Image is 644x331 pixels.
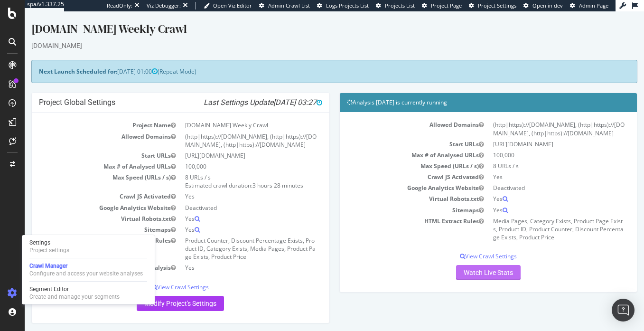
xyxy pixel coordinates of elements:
[156,139,297,150] td: [URL][DOMAIN_NAME]
[385,2,415,9] span: Projects List
[156,180,297,190] td: Yes
[322,171,464,182] td: Google Analytics Website
[464,171,605,182] td: Deactivated
[464,108,605,127] td: (http|https)://[DOMAIN_NAME], (http|https)://[DOMAIN_NAME], (http|https)://[DOMAIN_NAME]
[14,108,156,119] td: Project Name
[570,2,608,9] a: Admin Page
[249,86,298,95] span: [DATE] 03:27
[322,149,464,160] td: Max Speed (URLs / s)
[179,86,298,96] i: Last Settings Update
[431,254,496,269] a: Watch Live Stats
[204,2,252,9] a: Open Viz Editor
[317,2,369,9] a: Logs Projects List
[26,238,151,255] a: SettingsProject settings
[156,224,297,251] td: Product Counter, Discount Percentage Exists, Product ID, Category Exists, Media Pages, Product Pa...
[322,138,464,149] td: Max # of Analysed URLs
[7,9,613,29] div: [DOMAIN_NAME] Weekly Crawl
[14,150,156,161] td: Max # of Analysed URLs
[156,191,297,202] td: Deactivated
[469,2,516,9] a: Project Settings
[14,56,93,64] strong: Next Launch Scheduled for:
[156,202,297,213] td: Yes
[322,127,464,138] td: Start URLs
[107,2,132,9] div: ReadOnly:
[268,2,310,9] span: Admin Crawl List
[14,191,156,202] td: Google Analytics Website
[376,2,415,9] a: Projects List
[156,150,297,161] td: 100,000
[612,299,635,322] div: Open Intercom Messenger
[93,56,133,64] span: [DATE] 01:00
[464,138,605,149] td: 100,000
[464,127,605,138] td: [URL][DOMAIN_NAME]
[29,270,143,277] div: Configure and access your website analyses
[26,261,151,278] a: Crawl ManagerConfigure and access your website analyses
[579,2,608,9] span: Admin Page
[14,180,156,190] td: Crawl JS Activated
[156,120,297,139] td: (http|https)://[DOMAIN_NAME], (http|https)://[DOMAIN_NAME], (http|https)://[DOMAIN_NAME]
[29,262,143,270] div: Crawl Manager
[29,246,69,254] div: Project settings
[422,2,462,9] a: Project Page
[322,182,464,193] td: Virtual Robots.txt
[322,241,606,249] p: View Crawl Settings
[7,29,613,39] div: [DOMAIN_NAME]
[322,86,606,96] h4: Analysis [DATE] is currently running
[29,293,120,301] div: Create and manage your segments
[326,2,369,9] span: Logs Projects List
[322,160,464,171] td: Crawl JS Activated
[228,170,279,178] span: 3 hours 28 minutes
[7,48,613,72] div: (Repeat Mode)
[14,86,298,96] h4: Project Global Settings
[14,272,298,280] p: View Crawl Settings
[532,2,563,9] span: Open in dev
[464,149,605,160] td: 8 URLs / s
[523,2,563,9] a: Open in dev
[431,2,462,9] span: Project Page
[464,182,605,193] td: Yes
[29,239,69,246] div: Settings
[322,204,464,231] td: HTML Extract Rules
[464,160,605,171] td: Yes
[322,193,464,204] td: Sitemaps
[464,204,605,231] td: Media Pages, Category Exists, Product Page Exists, Product ID, Product Counter, Discount Percenta...
[29,285,120,293] div: Segment Editor
[156,161,297,180] td: 8 URLs / s Estimated crawl duration:
[14,120,156,139] td: Allowed Domains
[156,108,297,119] td: [DOMAIN_NAME] Weekly Crawl
[112,284,199,300] a: Modify Project's Settings
[156,251,297,262] td: Yes
[156,213,297,224] td: Yes
[14,139,156,150] td: Start URLs
[213,2,252,9] span: Open Viz Editor
[259,2,310,9] a: Admin Crawl List
[147,2,181,9] div: Viz Debugger:
[14,202,156,213] td: Virtual Robots.txt
[14,213,156,224] td: Sitemaps
[14,161,156,180] td: Max Speed (URLs / s)
[26,284,151,302] a: Segment EditorCreate and manage your segments
[478,2,516,9] span: Project Settings
[14,224,156,251] td: HTML Extract Rules
[464,193,605,204] td: Yes
[14,251,156,262] td: Repeated Analysis
[322,108,464,127] td: Allowed Domains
